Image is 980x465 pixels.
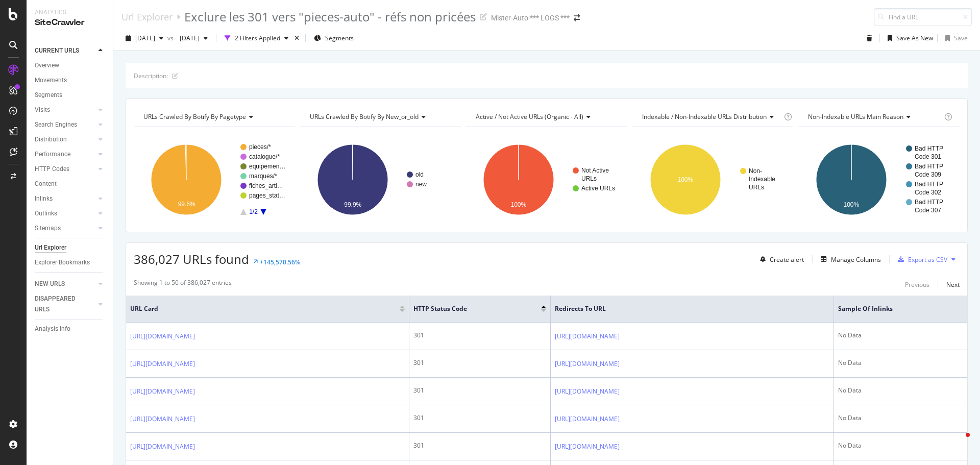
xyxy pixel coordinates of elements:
h4: Indexable / Non-Indexable URLs Distribution [640,109,782,125]
div: Manage Columns [831,255,881,264]
text: Code 309 [915,171,941,178]
text: pages_stat… [249,192,285,199]
button: Export as CSV [894,251,947,267]
div: Inlinks [35,193,53,204]
div: Url Explorer [35,242,66,253]
div: Overview [35,60,59,71]
div: 2 Filters Applied [235,34,280,42]
span: 2025 Aug. 17th [135,34,155,42]
button: [DATE] [176,30,212,46]
span: HTTP Status Code [413,304,526,313]
text: Not Active [581,167,609,174]
div: 301 [413,358,546,368]
h4: Non-Indexable URLs Main Reason [806,109,942,125]
text: 1/2 [249,208,258,215]
button: [DATE] [121,30,167,46]
div: Showing 1 to 50 of 386,027 entries [134,278,232,290]
div: 301 [413,441,546,450]
a: Sitemaps [35,223,95,234]
div: SiteCrawler [35,17,105,29]
svg: A chart. [632,135,794,224]
a: Visits [35,105,95,115]
text: 100% [844,201,860,208]
text: pieces/* [249,143,271,151]
div: Analysis Info [35,324,70,334]
span: Redirects to URL [555,304,814,313]
a: Overview [35,60,106,71]
h4: URLs Crawled By Botify By pagetype [141,109,286,125]
span: Sample of Inlinks [838,304,948,313]
span: Active / Not Active URLs (organic - all) [476,112,583,121]
text: 99.9% [344,201,361,208]
text: marques/* [249,173,277,180]
button: Next [946,278,960,290]
text: Bad HTTP [915,181,943,188]
div: times [292,33,301,43]
div: 301 [413,386,546,395]
a: [URL][DOMAIN_NAME] [130,414,195,424]
div: Sitemaps [35,223,61,234]
text: Code 302 [915,189,941,196]
div: Explorer Bookmarks [35,257,90,268]
div: Performance [35,149,70,160]
a: Content [35,179,106,189]
svg: A chart. [798,135,960,224]
div: Next [946,280,960,289]
span: vs [167,34,176,42]
a: Distribution [35,134,95,145]
button: Save [941,30,968,46]
div: No Data [838,413,963,423]
span: 386,027 URLs found [134,251,249,267]
text: new [415,181,427,188]
span: 2025 Jul. 31st [176,34,200,42]
div: DISAPPEARED URLS [35,293,86,315]
a: Movements [35,75,106,86]
text: Indexable [749,176,775,183]
a: [URL][DOMAIN_NAME] [555,359,620,369]
text: Non- [749,167,762,175]
div: A chart. [300,135,460,224]
text: URLs [581,175,597,182]
button: Create alert [756,251,804,267]
button: Segments [310,30,358,46]
a: Analysis Info [35,324,106,334]
svg: A chart. [134,135,293,224]
text: Bad HTTP [915,199,943,206]
text: fiches_arti… [249,182,283,189]
text: 100% [511,201,527,208]
a: Url Explorer [35,242,106,253]
div: NEW URLS [35,279,65,289]
div: 301 [413,413,546,423]
div: Url Explorer [121,11,173,22]
h4: URLs Crawled By Botify By new_or_old [308,109,452,125]
div: Outlinks [35,208,57,219]
text: Code 301 [915,153,941,160]
div: No Data [838,441,963,450]
div: Save As New [896,34,933,42]
div: CURRENT URLS [35,45,79,56]
a: Inlinks [35,193,95,204]
a: Outlinks [35,208,95,219]
text: 100% [677,176,693,183]
div: +145,570.56% [260,258,300,266]
span: Indexable / Non-Indexable URLs distribution [642,112,767,121]
div: Description: [134,71,168,80]
h4: Active / Not Active URLs [474,109,618,125]
span: URLs Crawled By Botify By new_or_old [310,112,419,121]
div: Save [954,34,968,42]
span: URL Card [130,304,397,313]
a: Segments [35,90,106,101]
div: No Data [838,331,963,340]
text: Code 307 [915,207,941,214]
span: Non-Indexable URLs Main Reason [808,112,903,121]
div: HTTP Codes [35,164,69,175]
div: Create alert [770,255,804,264]
div: Previous [905,280,929,289]
button: Save As New [884,30,933,46]
a: [URL][DOMAIN_NAME] [130,386,195,397]
a: Search Engines [35,119,95,130]
div: Export as CSV [908,255,947,264]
